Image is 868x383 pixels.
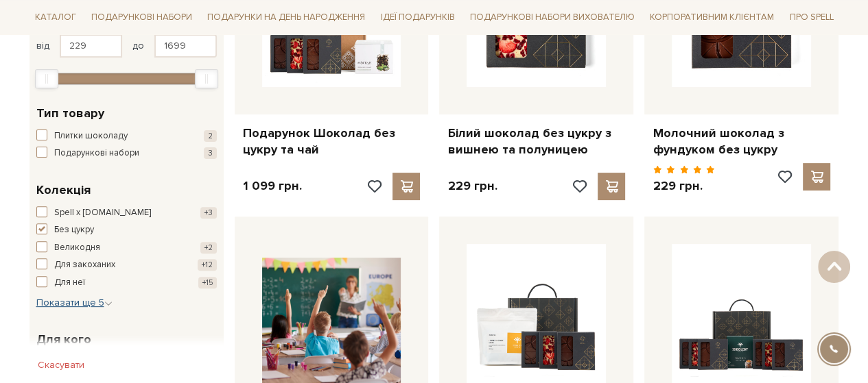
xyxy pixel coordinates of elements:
a: Каталог [30,7,82,28]
a: Молочний шоколад з фундуком без цукру [653,125,830,158]
a: Білий шоколад без цукру з вишнею та полуницею [447,125,625,158]
button: Показати ще 5 [36,296,113,310]
span: до [132,40,144,52]
input: Ціна [60,34,122,58]
button: Скасувати [30,354,93,376]
span: від [36,40,49,52]
span: +12 [198,259,217,271]
span: 2 [204,130,217,142]
div: Min [35,69,58,88]
button: Для неї +15 [36,276,217,290]
span: +2 [200,242,217,254]
button: Без цукру [36,223,217,237]
p: 1 099 грн. [243,178,302,194]
a: Про Spell [784,7,838,28]
span: Тип товару [36,104,104,123]
span: 3 [204,147,217,159]
a: Ідеї подарунків [375,7,460,28]
span: Без цукру [54,223,94,237]
button: Плитки шоколаду 2 [36,129,217,143]
a: Корпоративним клієнтам [644,5,779,29]
span: Колекція [36,181,91,199]
button: Для закоханих +12 [36,258,217,272]
div: Max [195,69,218,88]
span: Плитки шоколаду [54,129,128,143]
button: Подарункові набори 3 [36,147,217,160]
p: 229 грн. [447,178,497,194]
p: 229 грн. [653,178,715,194]
span: Для закоханих [54,258,115,272]
a: Подарунки на День народження [202,7,371,28]
span: Для кого [36,330,91,349]
button: Великодня +2 [36,241,217,255]
input: Ціна [154,34,217,58]
span: +3 [200,207,217,219]
span: Великодня [54,241,100,255]
span: Показати ще 5 [36,297,113,308]
a: Подарункові набори [86,7,198,28]
span: Для неї [54,276,85,290]
a: Подарунок Шоколад без цукру та чай [243,125,421,158]
a: Подарункові набори вихователю [465,5,640,29]
span: Spell x [DOMAIN_NAME] [54,206,151,220]
span: +15 [198,277,217,288]
button: Spell x [DOMAIN_NAME] +3 [36,206,217,220]
span: Подарункові набори [54,147,139,160]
